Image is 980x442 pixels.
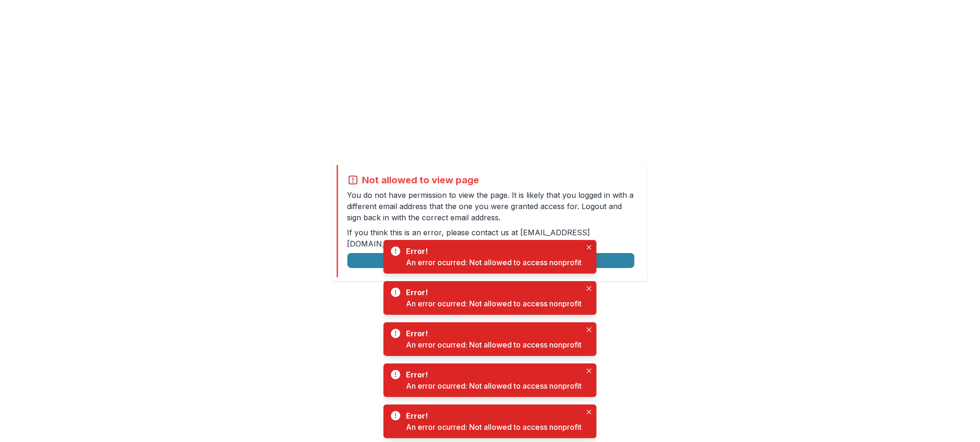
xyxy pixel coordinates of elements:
div: Error! [406,287,578,298]
div: Error! [406,246,578,257]
button: Close [583,406,595,418]
h2: Not allowed to view page [362,174,479,186]
div: An error ocurred: Not allowed to access nonprofit [406,339,582,350]
div: An error ocurred: Not allowed to access nonprofit [406,298,582,309]
div: Error! [406,328,578,339]
a: [EMAIL_ADDRESS][DOMAIN_NAME] [347,228,590,248]
button: Close [583,365,595,377]
div: An error ocurred: Not allowed to access nonprofit [406,257,582,268]
div: Error! [406,410,578,421]
div: Error! [406,369,578,380]
p: You do not have permission to view the page. It is likely that you logged in with a different ema... [347,189,634,223]
div: An error ocurred: Not allowed to access nonprofit [406,380,582,391]
button: Close [583,242,595,253]
button: Logout [347,253,634,268]
button: Close [583,324,595,335]
div: An error ocurred: Not allowed to access nonprofit [406,421,582,433]
button: Close [583,283,595,294]
p: If you think this is an error, please contact us at . [347,227,634,249]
